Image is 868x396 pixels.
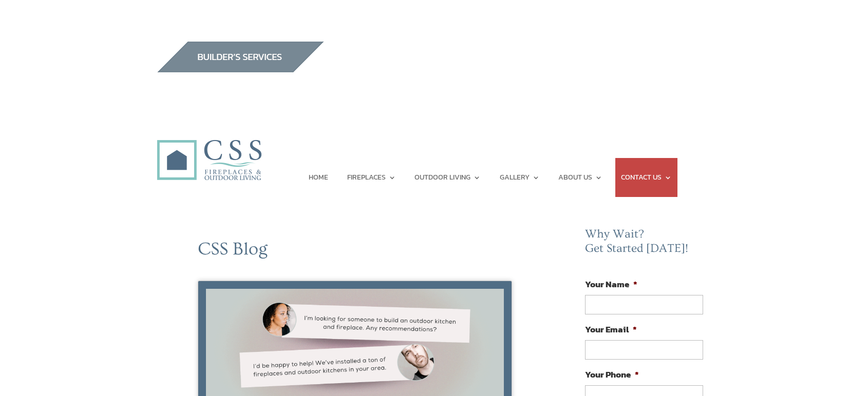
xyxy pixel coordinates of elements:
[621,158,672,197] a: CONTACT US
[198,239,527,265] h1: CSS Blog
[157,63,324,76] a: builder services construction supply
[500,158,540,197] a: GALLERY
[585,369,639,380] label: Your Phone
[585,324,637,335] label: Your Email
[309,158,328,197] a: HOME
[414,158,481,197] a: OUTDOOR LIVING
[157,42,324,72] img: builders_btn
[585,227,711,261] h2: Why Wait? Get Started [DATE]!
[585,279,637,290] label: Your Name
[157,111,261,186] img: CSS Fireplaces & Outdoor Living (Formerly Construction Solutions & Supply)- Jacksonville Ormond B...
[558,158,602,197] a: ABOUT US
[347,158,396,197] a: FIREPLACES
